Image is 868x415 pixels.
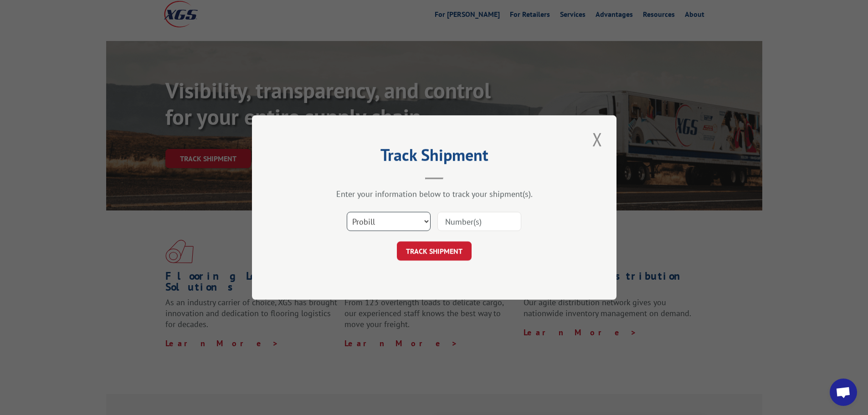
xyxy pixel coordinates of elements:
[830,379,857,406] a: Open chat
[298,149,571,166] h2: Track Shipment
[590,127,605,152] button: Close modal
[437,212,521,231] input: Number(s)
[298,189,571,199] div: Enter your information below to track your shipment(s).
[397,241,472,261] button: TRACK SHIPMENT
